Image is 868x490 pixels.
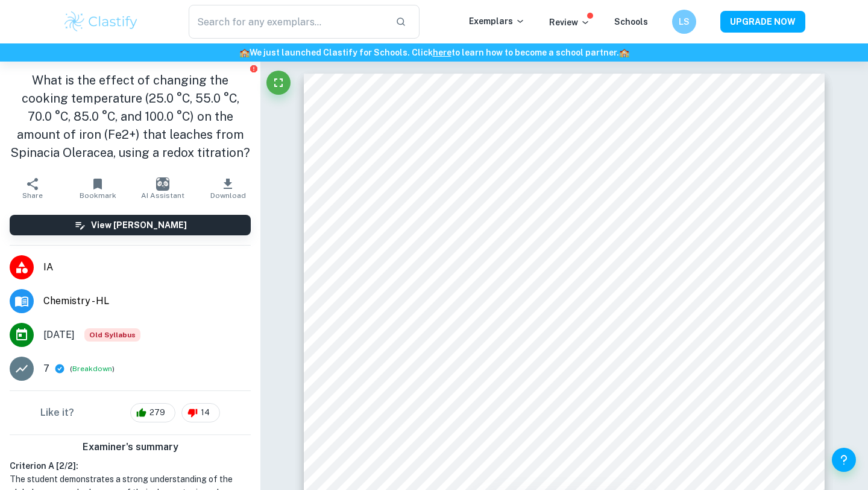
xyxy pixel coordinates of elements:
h6: Like it? [40,406,74,420]
button: Help and Feedback [832,448,856,472]
div: 279 [130,403,175,422]
span: Download [210,191,246,200]
span: 🏫 [619,48,629,57]
button: Bookmark [65,171,130,205]
div: Starting from the May 2025 session, the Chemistry IA requirements have changed. It's OK to refer ... [84,328,140,342]
div: 14 [181,403,220,422]
h6: Examiner's summary [5,440,256,454]
h6: LS [678,15,691,28]
button: Breakdown [72,363,112,374]
h6: Criterion A [ 2 / 2 ]: [10,459,251,472]
span: 14 [194,407,216,419]
span: Old Syllabus [84,328,140,342]
span: [DATE] [43,328,75,342]
h1: What is the effect of changing the cooking temperature (25.0 °C, 55.0 °C, 70.0 °C, 85.0 °C, and 1... [10,71,251,162]
button: Report issue [249,64,258,73]
span: Chemistry - HL [43,294,251,308]
span: AI Assistant [141,191,184,200]
button: Download [195,171,260,205]
p: Exemplars [469,14,525,28]
img: Clastify logo [63,10,139,34]
a: here [433,48,451,57]
a: Schools [614,17,648,27]
button: UPGRADE NOW [720,11,805,33]
span: 279 [143,407,172,419]
p: Review [549,16,590,29]
img: AI Assistant [156,177,169,191]
span: Share [22,191,43,200]
h6: We just launched Clastify for Schools. Click to learn how to become a school partner. [2,46,866,59]
button: Fullscreen [266,71,291,95]
p: 7 [43,361,49,376]
span: IA [43,260,251,275]
h6: View [PERSON_NAME] [91,218,187,232]
button: LS [672,10,696,34]
button: AI Assistant [130,171,195,205]
button: View [PERSON_NAME] [10,215,251,235]
span: ( ) [70,363,115,375]
span: 🏫 [239,48,250,57]
input: Search for any exemplars... [189,5,386,39]
span: Bookmark [80,191,116,200]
